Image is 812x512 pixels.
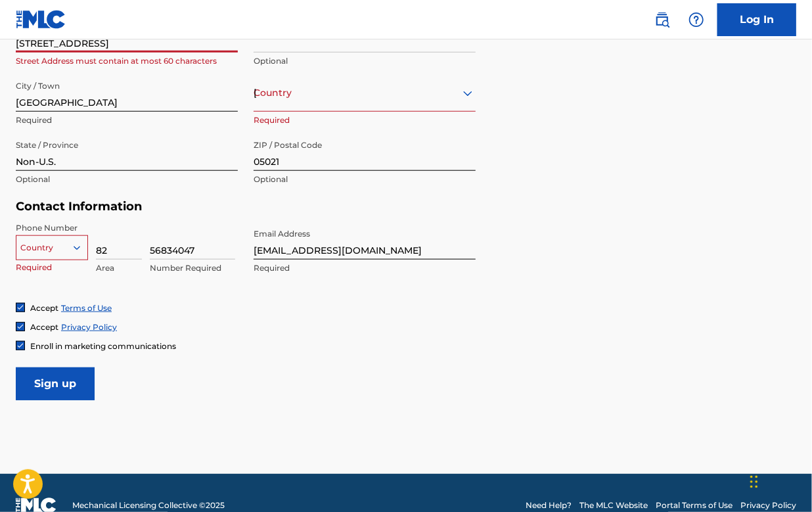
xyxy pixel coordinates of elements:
[30,322,58,332] span: Accept
[16,342,24,350] img: checkbox
[16,55,238,67] p: Street Address must contain at most 60 characters
[150,262,235,274] p: Number Required
[16,174,238,185] p: Optional
[61,322,117,332] a: Privacy Policy
[717,3,796,36] a: Log In
[16,114,238,126] p: Required
[254,114,476,126] p: Required
[16,10,66,29] img: MLC Logo
[526,500,572,511] a: Need Help?
[579,500,648,511] a: The MLC Website
[61,303,112,313] a: Terms of Use
[656,500,733,511] a: Portal Terms of Use
[72,500,225,511] span: Mechanical Licensing Collective © 2025
[688,12,704,28] img: help
[16,367,95,400] input: Sign up
[254,55,476,67] p: Optional
[683,7,710,33] div: Help
[30,341,176,351] span: Enroll in marketing communications
[750,462,758,501] div: Drag
[16,262,88,273] p: Required
[740,500,796,511] a: Privacy Policy
[654,12,670,28] img: search
[254,262,476,274] p: Required
[649,7,675,33] a: Public Search
[30,303,58,313] span: Accept
[16,304,24,312] img: checkbox
[16,199,476,214] h5: Contact Information
[96,262,142,274] p: Area
[16,323,24,331] img: checkbox
[746,449,812,512] iframe: Chat Widget
[254,174,476,185] p: Optional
